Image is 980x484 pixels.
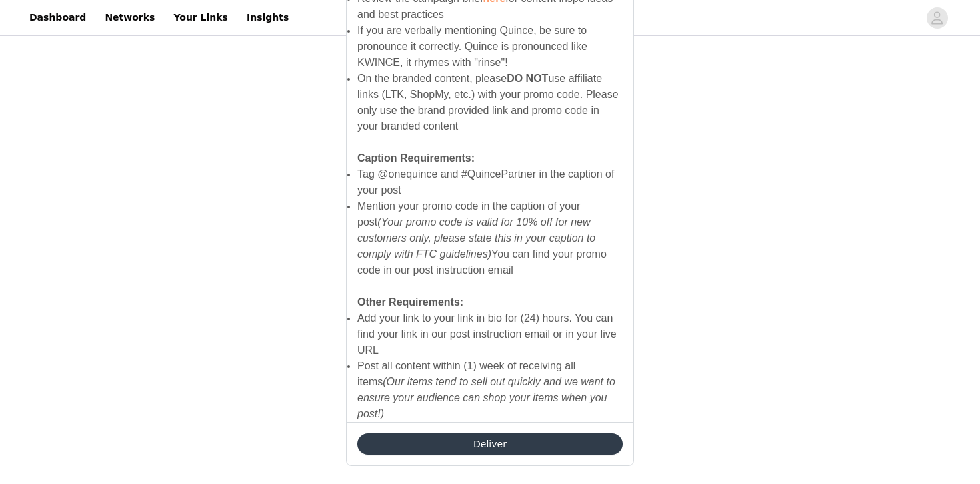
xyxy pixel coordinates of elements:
span: On the branded content, please use affiliate links (LTK, ShopMy, etc.) with your promo code. Plea... [357,73,619,132]
span: Add your link to your link in bio for (24) hours. You can find your link in our post instruction ... [357,312,617,356]
span: Tag @onequince and #QuincePartner in the caption of your post [357,168,614,196]
a: Networks [97,3,163,33]
em: (Our items tend to sell out quickly and we want to ensure your audience can shop your items when ... [357,376,615,419]
em: (Your promo code is valid for 10% off for new customers only, please state this in your caption t... [357,216,595,260]
span: If you are verbally mentioning Quince, be sure to pronounce it correctly. Quince is pronounced li... [357,25,587,68]
a: Dashboard [21,3,94,33]
strong: Caption Requirements: [357,152,475,164]
strong: Other Requirements: [357,296,463,308]
a: Your Links [165,3,236,33]
button: Deliver [357,433,623,455]
span: Mention your promo code in the caption of your post You can find your promo code in our post inst... [357,200,607,276]
div: avatar [931,7,943,29]
span: Post all content within (1) week of receiving all items [357,360,615,419]
span: DO NOT [507,73,548,84]
a: Insights [239,3,297,33]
